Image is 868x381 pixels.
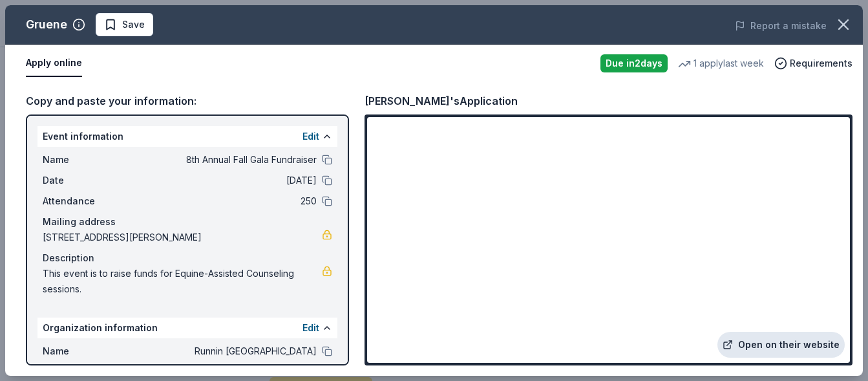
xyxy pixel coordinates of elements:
span: Name [43,343,129,359]
span: Runnin [GEOGRAPHIC_DATA] [129,343,317,359]
button: Edit [302,129,319,144]
div: Description [43,250,332,266]
button: Save [96,13,153,36]
span: [DATE] [129,173,317,188]
div: Gruene [26,14,67,35]
div: 1 apply last week [678,56,764,71]
span: 250 [129,193,317,209]
div: [PERSON_NAME]'s Application [365,93,518,109]
button: Apply online [26,50,82,77]
button: Requirements [774,56,852,71]
button: Edit [302,320,319,336]
span: Name [43,152,129,168]
div: Mailing address [43,214,332,230]
div: Organization information [37,318,337,338]
span: Save [122,17,145,32]
div: Copy and paste your information: [26,93,349,109]
span: This event is to raise funds for Equine-Assisted Counseling sessions. [43,266,322,297]
span: Requirements [790,56,852,71]
a: Open on their website [717,332,845,358]
div: Due in 2 days [600,54,668,72]
span: Attendance [43,193,129,209]
div: Event information [37,126,337,147]
span: Date [43,173,129,188]
span: [STREET_ADDRESS][PERSON_NAME] [43,230,322,245]
span: 8th Annual Fall Gala Fundraiser [129,152,317,168]
button: Report a mistake [735,18,827,34]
